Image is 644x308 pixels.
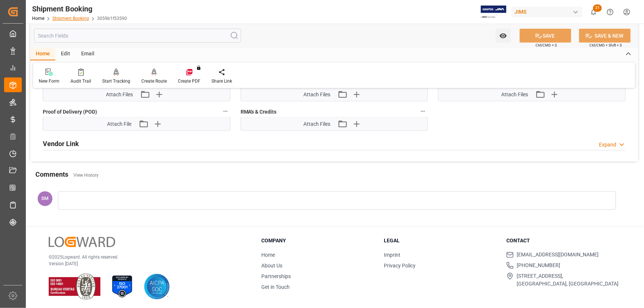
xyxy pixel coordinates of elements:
span: SM [42,196,49,201]
a: Home [32,16,44,21]
div: Audit Trail [70,78,91,84]
button: RMA's & Credits [418,107,428,116]
span: Proof of Delivery (POD) [43,108,97,116]
p: Version [DATE] [49,260,243,267]
h3: Contact [506,237,620,245]
a: About Us [261,263,282,269]
img: Exertis%20JAM%20-%20Email%20Logo.jpg_1722504956.jpg [481,6,506,18]
img: Logward Logo [49,237,115,248]
span: 21 [593,4,602,12]
a: Partnerships [261,273,291,279]
button: SAVE & NEW [579,29,631,43]
a: Imprint [384,252,400,258]
button: open menu [496,29,511,43]
a: Home [261,252,275,258]
span: Ctrl/CMD + S [535,42,557,48]
div: Home [30,48,55,60]
img: ISO 27001 Certification [109,274,135,300]
div: Start Tracking [102,78,130,84]
h2: Vendor Link [43,139,79,149]
span: Attach File [107,120,131,128]
p: © 2025 Logward. All rights reserved. [49,254,243,260]
h3: Legal [384,237,497,245]
a: Get in Touch [261,284,290,290]
div: Email [76,48,100,60]
div: JIMS [512,7,582,17]
span: RMA's & Credits [241,108,277,116]
div: Create Route [141,78,167,84]
a: Privacy Policy [384,263,416,269]
span: Attach Files [106,91,133,98]
span: [PHONE_NUMBER] [517,262,560,270]
span: Attach Files [303,120,330,128]
img: ISO 9001 & ISO 14001 Certification [49,274,100,300]
button: JIMS [512,5,585,19]
span: [EMAIL_ADDRESS][DOMAIN_NAME] [517,251,599,259]
h2: Comments [35,169,68,179]
input: Search Fields [34,29,241,43]
img: AICPA SOC [144,274,170,300]
div: Share Link [211,78,232,84]
span: Attach Files [501,91,528,98]
div: Edit [55,48,76,60]
a: Shipment Booking [52,16,89,21]
button: Proof of Delivery (POD) [221,107,230,116]
button: show 21 new notifications [585,4,602,20]
h3: Company [261,237,375,245]
div: Expand [599,141,616,149]
span: Attach Files [303,91,330,98]
span: Ctrl/CMD + Shift + S [589,42,622,48]
div: New Form [39,78,59,84]
a: View History [73,173,99,178]
button: SAVE [520,29,571,43]
span: [STREET_ADDRESS], [GEOGRAPHIC_DATA], [GEOGRAPHIC_DATA] [517,273,619,288]
div: Shipment Booking [32,3,127,14]
button: Help Center [602,4,619,20]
